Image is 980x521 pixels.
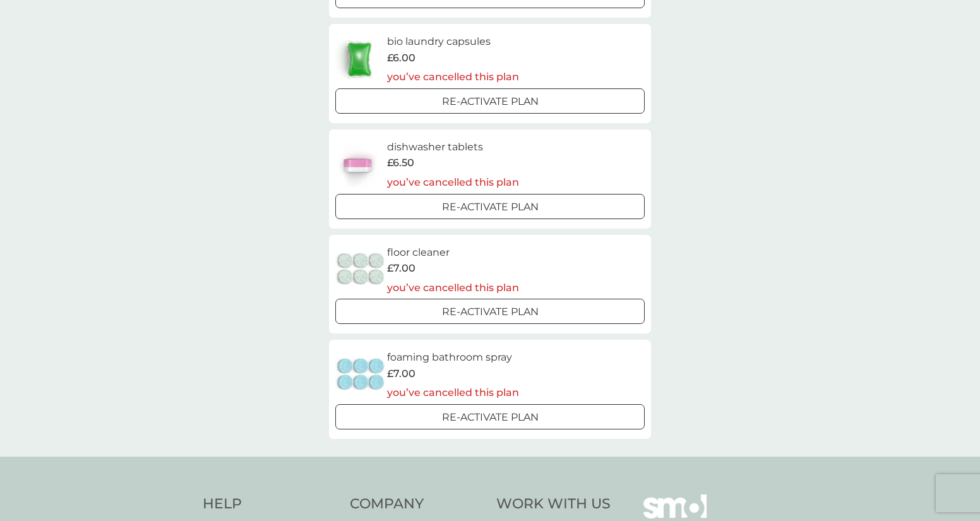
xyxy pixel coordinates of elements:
img: dishwasher tablets [335,143,379,187]
h6: floor cleaner [387,244,519,261]
button: Re-activate Plan [335,194,645,219]
img: bio laundry capsules [335,37,383,81]
img: floor cleaner [335,248,387,292]
p: Re-activate Plan [442,304,539,320]
h4: Company [350,494,484,514]
p: you’ve cancelled this plan [387,174,519,191]
p: you’ve cancelled this plan [387,280,519,296]
button: Re-activate Plan [335,299,645,324]
button: Re-activate Plan [335,88,645,114]
span: £6.50 [387,155,414,171]
img: foaming bathroom spray [335,353,387,397]
h6: foaming bathroom spray [387,349,519,366]
span: £6.00 [387,50,415,66]
span: £7.00 [387,366,415,382]
h6: bio laundry capsules [387,33,519,50]
p: Re-activate Plan [442,199,539,215]
p: Re-activate Plan [442,409,539,426]
h4: Work With Us [496,494,611,514]
span: £7.00 [387,260,415,277]
h4: Help [203,494,337,514]
button: Re-activate Plan [335,404,645,429]
p: Re-activate Plan [442,93,539,110]
p: you’ve cancelled this plan [387,69,519,85]
p: you’ve cancelled this plan [387,385,519,401]
h6: dishwasher tablets [387,139,519,155]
